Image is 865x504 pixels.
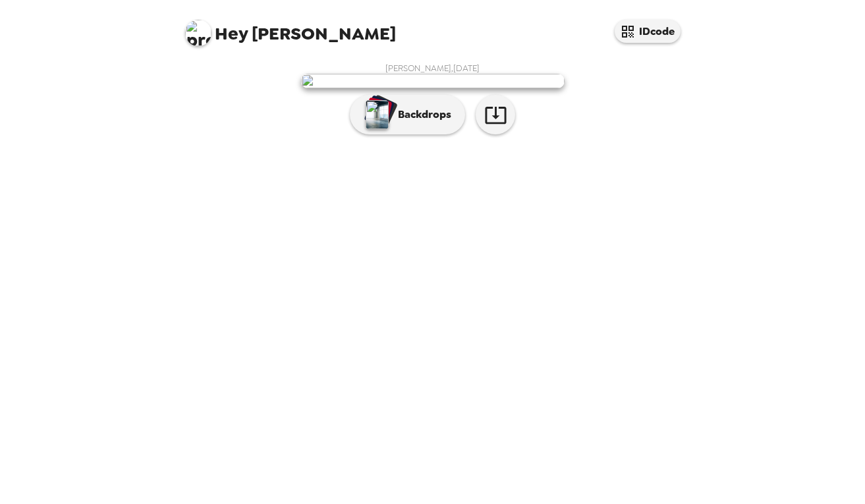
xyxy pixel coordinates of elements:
img: user [301,74,565,88]
button: Backdrops [350,95,465,134]
span: [PERSON_NAME] [185,13,396,43]
span: [PERSON_NAME] , [DATE] [385,63,480,74]
p: Backdrops [391,107,451,123]
span: Hey [215,22,248,45]
img: profile pic [185,20,211,46]
button: IDcode [615,20,681,43]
